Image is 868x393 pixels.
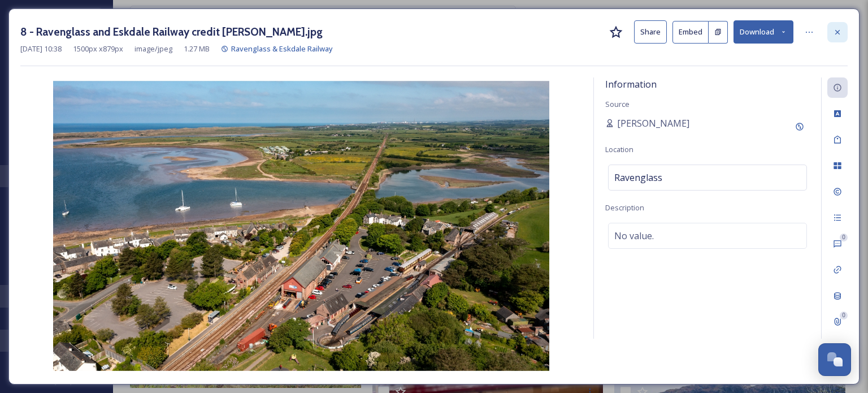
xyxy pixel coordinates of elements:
button: Download [734,20,793,44]
button: Open Chat [818,343,851,376]
span: No value. [614,229,654,243]
h3: 8 - Ravenglass and Eskdale Railway credit [PERSON_NAME].jpg [20,24,323,40]
span: Information [605,78,657,90]
span: Location [605,144,633,154]
span: Ravenglass & Eskdale Railway [231,44,333,54]
button: Share [634,20,667,44]
span: image/jpeg [134,44,172,54]
span: Ravenglass [614,171,662,184]
span: [PERSON_NAME] [617,116,689,130]
div: 0 [840,234,848,241]
div: 0 [840,312,848,319]
button: Embed [672,21,709,44]
img: 8%20-%20Ravenglass%20and%20Eskdale%20Railway%20credit%20Ben%20Barden.jpg [20,80,582,371]
span: [DATE] 10:38 [20,44,62,54]
span: 1.27 MB [184,44,210,54]
span: Source [605,99,630,109]
span: 1500 px x 879 px [73,44,123,54]
span: Description [605,202,644,213]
